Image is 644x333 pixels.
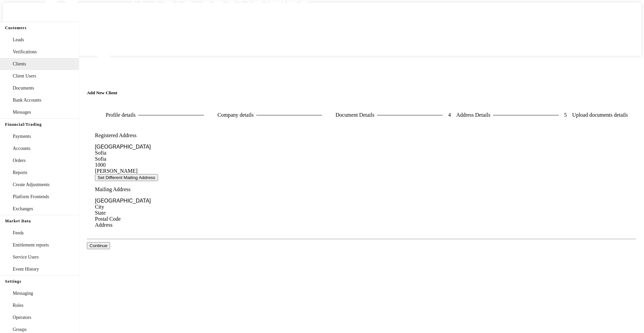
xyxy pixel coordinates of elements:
span: Bank Accounts [13,98,41,103]
div: Company details [217,112,254,118]
div: Profile details [106,112,136,118]
span: Roles [13,303,23,308]
span: 5 [564,112,567,118]
span: Groups [13,327,26,332]
button: Set Different Mailing Address [95,174,158,181]
span: Documents [13,86,34,91]
button: Continue [87,242,110,249]
span: Messages [13,110,31,115]
span: [EMAIL_ADDRESS][DOMAIN_NAME] [72,41,167,46]
span: Service Users [13,255,39,260]
span: Verifications [13,49,37,55]
div: Upload documents details [572,112,628,118]
span: Payments [13,134,31,139]
span: Entitlement reports [13,242,49,248]
span: Clients [13,61,26,67]
span: Leads [13,37,24,43]
span: Exchanges [13,206,33,212]
p: Registered Address [95,132,628,138]
span: Orders [13,158,25,163]
span: Operators [13,315,31,320]
div: Address Details [456,112,490,118]
span: Accounts [13,146,31,151]
div: Document Details [335,112,374,118]
p: Mailing Address [95,186,628,192]
span: Reports [13,170,28,175]
span: Event History [13,267,39,272]
span: Create Adjustments [13,182,50,187]
span: Platform Frontends [13,194,49,200]
span: Client Users [13,73,36,79]
span: Feeds [13,230,24,236]
span: Messaging [13,291,33,296]
a: [EMAIL_ADDRESS][DOMAIN_NAME] [69,34,174,53]
span: 4 [448,112,451,118]
h5: Add New Client [87,90,636,96]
